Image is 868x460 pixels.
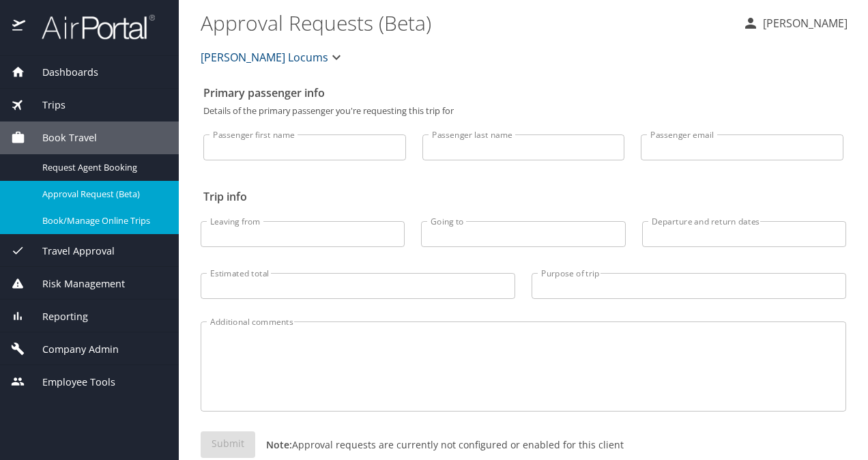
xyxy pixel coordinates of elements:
span: Reporting [25,309,88,324]
h2: Trip info [203,186,843,207]
p: Approval requests are currently not configured or enabled for this client [255,437,624,452]
strong: Note: [266,438,292,451]
span: Approval Request (Beta) [42,188,162,201]
button: [PERSON_NAME] Locums [195,44,350,71]
span: Request Agent Booking [42,161,162,174]
p: [PERSON_NAME] [759,15,848,31]
span: Risk Management [25,276,125,291]
span: [PERSON_NAME] Locums [201,48,328,67]
span: Company Admin [25,342,119,357]
p: Details of the primary passenger you're requesting this trip for [203,106,843,115]
h2: Primary passenger info [203,82,843,104]
span: Dashboards [25,65,98,80]
h1: Approval Requests (Beta) [201,1,732,44]
span: Travel Approval [25,244,115,259]
span: Employee Tools [25,375,115,390]
img: airportal-logo.png [27,14,155,40]
span: Trips [25,98,66,113]
span: Book/Manage Online Trips [42,214,162,227]
img: icon-airportal.png [12,14,27,40]
button: [PERSON_NAME] [737,11,853,35]
span: Book Travel [25,130,97,145]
